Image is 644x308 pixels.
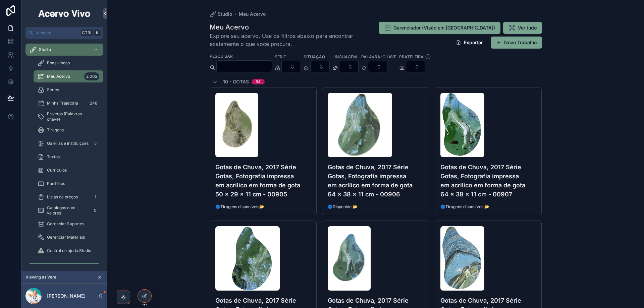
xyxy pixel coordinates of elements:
label: Situação [304,54,325,60]
span: Viewing as Vera [25,274,56,280]
h1: Meu Acervo [210,22,363,32]
span: Projetos (Palavras-chave) [47,111,97,122]
button: Novo Trabalho [491,37,542,49]
a: 00905---Gotas-de-Chuva,-2017-Série-Gotas,-Fotografia-impressa-em-acrílico-em-forma-de-gota-50-x-2... [210,87,317,215]
div: 0 [91,206,99,214]
button: Select Button [368,61,387,72]
a: Meu Acervo2.002 [34,70,103,82]
a: Gerenciar Suportes [34,218,103,230]
img: 00907---Gotas-de-Chuva,-2017-Série-Gotas,-Fotografia-impressa-em-acrílico-em-forma-de-gota-64-x-3... [440,93,484,157]
a: Minha Trajetória248 [34,97,103,109]
span: Minha Trajetória [47,101,78,106]
a: 00907---Gotas-de-Chuva,-2017-Série-Gotas,-Fotografia-impressa-em-acrílico-em-forma-de-gota-64-x-3... [435,87,542,215]
img: 00906---Gotas-de-Chuva,-2017-Série-Gotas,-Fotografia-impressa-em-acrílico-em-forma-de-gota-64-x-3... [328,93,392,157]
span: Gerenciar Materiais [47,235,85,240]
button: Select Button [339,61,359,72]
span: K [95,30,100,36]
span: Explore seu acervo. Use os filtros abaixo para encontrar exatamente o que você procura. [210,32,363,48]
span: Curriculos [47,168,67,173]
span: 10 - Gotas [223,78,249,85]
div: 248 [88,99,99,107]
span: 🔵Disponível📂 [328,204,424,209]
span: Ver tudo [518,24,537,31]
a: Projetos (Palavras-chave) [34,111,103,123]
span: Textos [47,154,60,160]
img: 00909---Gotas-de-Chuva,-2017-Série-Gotas,-Fotografia-impressa-em-acrílico-em-forma-de-gota-50-x-2... [328,226,371,291]
a: Meu Acervo [239,11,266,17]
span: 🔵Tiragens disponíveis📂 [215,204,311,209]
button: Select Button [281,61,301,72]
h4: Gotas de Chuva, 2017 Série Gotas, Fotografia impressa em acrílico em forma de gota 50 x 29 x 11 c... [215,163,311,199]
a: Portfólios [34,178,103,190]
span: 🔵Tiragens disponíveis📂 [440,204,536,209]
span: Listas de preços [47,194,78,200]
span: Central de ajuda Studio [47,248,91,253]
span: Galerias e Instituições [47,141,89,146]
a: Séries [34,84,103,96]
span: Boas vindas [47,60,70,66]
span: Tiragens [47,127,64,133]
div: 54 [256,79,261,84]
a: Central de ajuda Studio [34,245,103,257]
p: [PERSON_NAME] [47,293,86,299]
div: 5 [91,139,99,147]
a: Studio [25,44,103,56]
label: Prateleira [399,54,424,60]
a: Listas de preços1 [34,191,103,203]
span: Meu Acervo [47,74,70,79]
span: Séries [47,87,59,93]
span: Gerenciador (Visão em [GEOGRAPHIC_DATA]) [393,24,495,31]
span: Jump to... [36,30,78,36]
button: Gerenciador (Visão em [GEOGRAPHIC_DATA]) [379,22,500,34]
span: Portfólios [47,181,65,186]
label: Palavra-chave [361,54,396,60]
div: 2.002 [84,72,99,80]
button: Ver tudo [503,22,542,34]
a: Galerias e Instituições5 [34,137,103,149]
label: Série [275,54,286,60]
a: Curriculos [34,164,103,176]
h4: Gotas de Chuva, 2017 Série Gotas, Fotografia impressa em acrílico em forma de gota 64 x 38 x 11 c... [440,163,536,199]
img: 00910---Gotas-de-Chuva,-2017-Série-Gotas,-Fotografia-impressa-em-acrílico-em-forma-de-gota-50-x-2... [440,226,484,291]
label: Pesquisar [210,53,233,59]
span: Ctrl [81,29,93,36]
div: scrollable content [21,39,107,271]
img: 00905---Gotas-de-Chuva,-2017-Série-Gotas,-Fotografia-impressa-em-acrílico-em-forma-de-gota-50-x-2... [215,93,258,157]
button: Exportar [450,37,488,49]
h4: Gotas de Chuva, 2017 Série Gotas, Fotografia impressa em acrílico em forma de gota 64 x 38 x 11 c... [328,163,424,199]
a: Textos [34,151,103,163]
button: Select Button [310,61,330,72]
span: Studio [39,47,51,52]
button: Select Button [406,61,425,72]
a: Tiragens [34,124,103,136]
a: Catalogos com valores0 [34,204,103,217]
img: 00908---Gotas-de-Chuva,-2017-Série-Gotas,-Fotografia-impressa-em-acrílico-em-forma-de-gota-64-x-3... [215,226,280,291]
div: 1 [91,193,99,201]
span: Gerenciar Suportes [47,221,84,227]
button: Jump to...CtrlK [25,27,103,39]
label: Linguagem [332,54,357,60]
a: Studio [210,11,232,17]
a: Boas vindas [34,57,103,69]
span: Catalogos com valores [47,205,89,216]
img: App logo [37,8,92,19]
a: Gerenciar Materiais [34,231,103,243]
span: Studio [218,11,232,17]
a: 00906---Gotas-de-Chuva,-2017-Série-Gotas,-Fotografia-impressa-em-acrílico-em-forma-de-gota-64-x-3... [322,87,429,215]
